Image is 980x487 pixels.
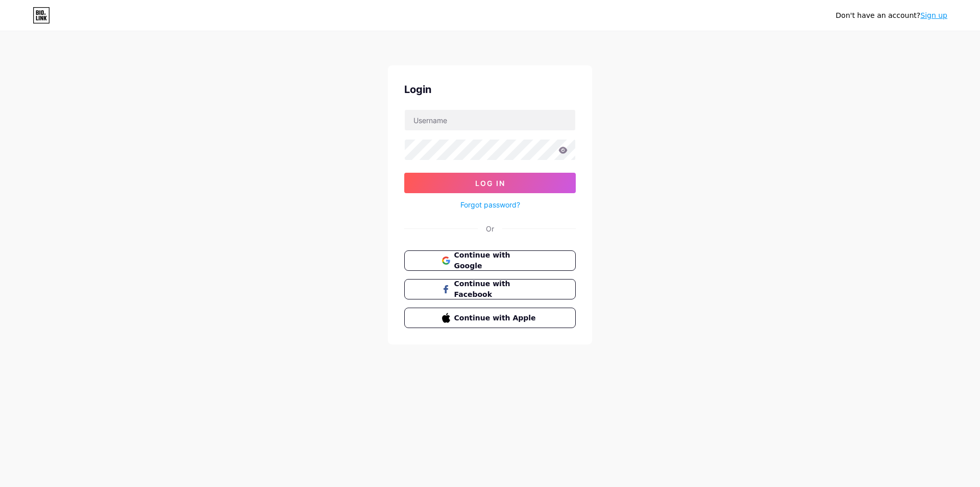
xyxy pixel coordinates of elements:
[454,313,538,323] span: Continue with Apple
[404,279,576,299] button: Continue with Facebook
[405,110,575,130] input: Username
[404,308,576,328] button: Continue with Apple
[454,279,538,300] span: Continue with Facebook
[404,82,576,97] div: Login
[475,179,505,188] span: Log In
[404,250,576,271] button: Continue with Google
[460,199,520,210] a: Forgot password?
[454,250,538,271] span: Continue with Google
[404,173,576,193] button: Log In
[486,223,494,234] div: Or
[836,10,947,21] div: Don't have an account?
[920,11,947,19] a: Sign up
